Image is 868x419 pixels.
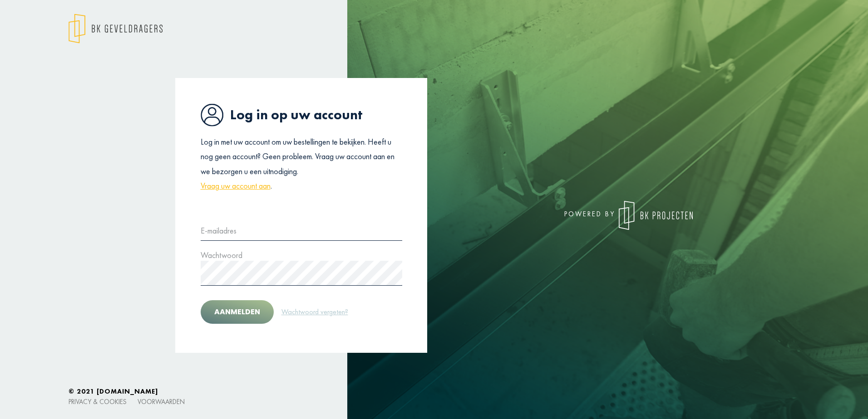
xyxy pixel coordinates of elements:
[201,300,274,324] button: Aanmelden
[138,397,185,406] a: Voorwaarden
[281,306,349,318] a: Wachtwoord vergeten?
[69,387,799,395] h6: © 2021 [DOMAIN_NAME]
[201,179,271,193] a: Vraag uw account aan
[619,201,693,230] img: logo
[441,201,693,230] div: powered by
[69,14,163,44] img: logo
[201,103,402,127] h1: Log in op uw account
[201,135,402,194] p: Log in met uw account om uw bestellingen te bekijken. Heeft u nog geen account? Geen probleem. Vr...
[201,103,223,127] img: icon
[201,248,242,263] label: Wachtwoord
[69,397,127,406] a: Privacy & cookies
